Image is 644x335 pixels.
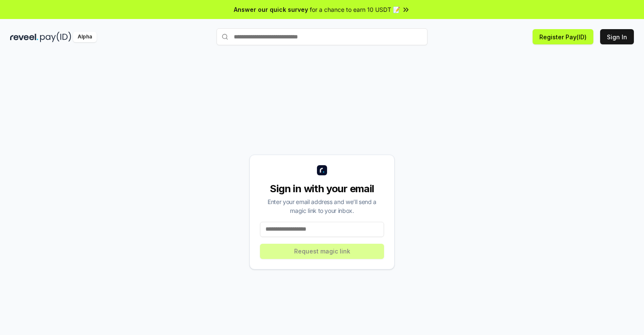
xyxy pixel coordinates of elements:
div: Alpha [73,32,97,42]
img: reveel_dark [10,32,38,42]
span: for a chance to earn 10 USDT 📝 [310,5,400,14]
div: Enter your email address and we’ll send a magic link to your inbox. [260,197,384,215]
img: logo_small [317,165,327,175]
button: Sign In [600,29,634,44]
button: Register Pay(ID) [533,29,593,44]
span: Answer our quick survey [234,5,308,14]
div: Sign in with your email [260,182,384,196]
img: pay_id [40,32,71,42]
